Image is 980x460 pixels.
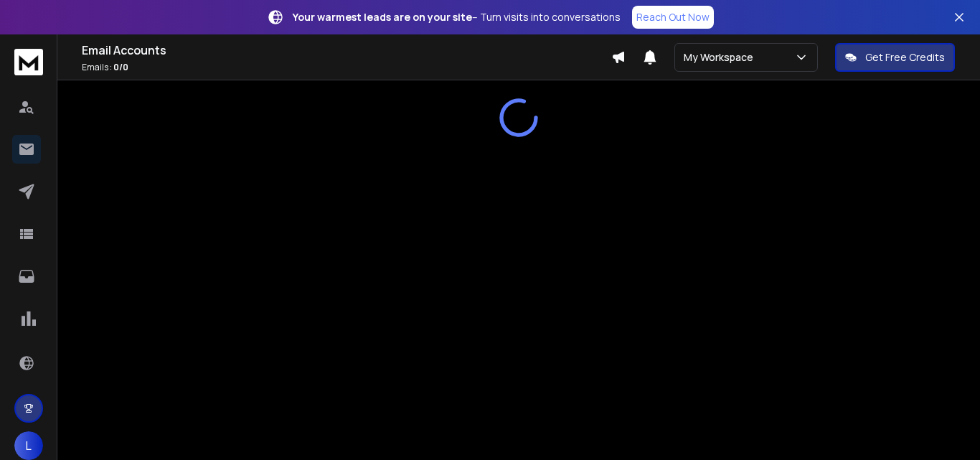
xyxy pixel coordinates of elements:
img: logo [14,49,43,75]
p: Emails : [82,62,611,73]
span: 0 / 0 [113,61,128,73]
strong: Your warmest leads are on your site [293,10,472,24]
button: L [14,431,43,460]
p: Reach Out Now [636,10,710,24]
p: My Workspace [684,50,759,65]
button: Get Free Credits [835,43,955,72]
h1: Email Accounts [82,42,611,59]
p: Get Free Credits [865,50,945,65]
a: Reach Out Now [632,6,714,29]
p: – Turn visits into conversations [293,10,621,24]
